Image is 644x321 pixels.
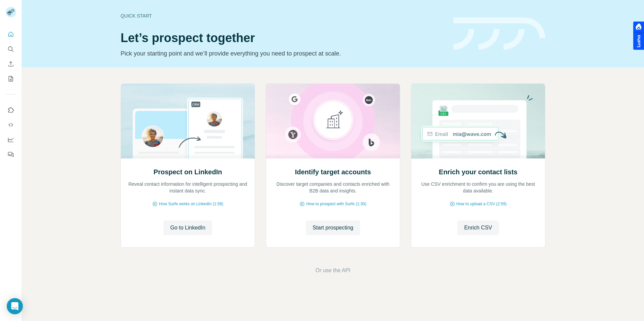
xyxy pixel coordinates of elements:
[121,12,445,19] div: Quick start
[170,224,205,232] span: Go to LinkedIn
[457,220,499,235] button: Enrich CSV
[5,58,16,70] button: Enrich CSV
[5,43,16,55] button: Search
[439,167,517,177] h2: Enrich your contact lists
[163,220,212,235] button: Go to LinkedIn
[5,73,16,85] button: My lists
[121,84,255,158] img: Prospect on LinkedIn
[464,224,492,232] span: Enrich CSV
[128,181,248,194] p: Reveal contact information for intelligent prospecting and instant data sync.
[5,148,16,160] button: Feedback
[295,167,371,177] h2: Identify target accounts
[411,84,545,158] img: Enrich your contact lists
[5,28,16,40] button: Quick start
[418,181,538,194] p: Use CSV enrichment to confirm you are using the best data available.
[5,119,16,131] button: Use Surfe API
[7,298,23,314] div: Open Intercom Messenger
[5,104,16,116] button: Use Surfe on LinkedIn
[456,201,507,207] span: How to upload a CSV (2:59)
[315,266,350,275] button: Or use the API
[5,134,16,146] button: Dashboard
[121,31,445,45] h1: Let’s prospect together
[453,17,545,50] img: banner
[159,201,223,207] span: How Surfe works on LinkedIn (1:58)
[306,201,366,207] span: How to prospect with Surfe (1:30)
[154,167,222,177] h2: Prospect on LinkedIn
[313,224,353,232] span: Start prospecting
[306,220,360,235] button: Start prospecting
[121,49,445,58] p: Pick your starting point and we’ll provide everything you need to prospect at scale.
[273,181,393,194] p: Discover target companies and contacts enriched with B2B data and insights.
[266,84,400,158] img: Identify target accounts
